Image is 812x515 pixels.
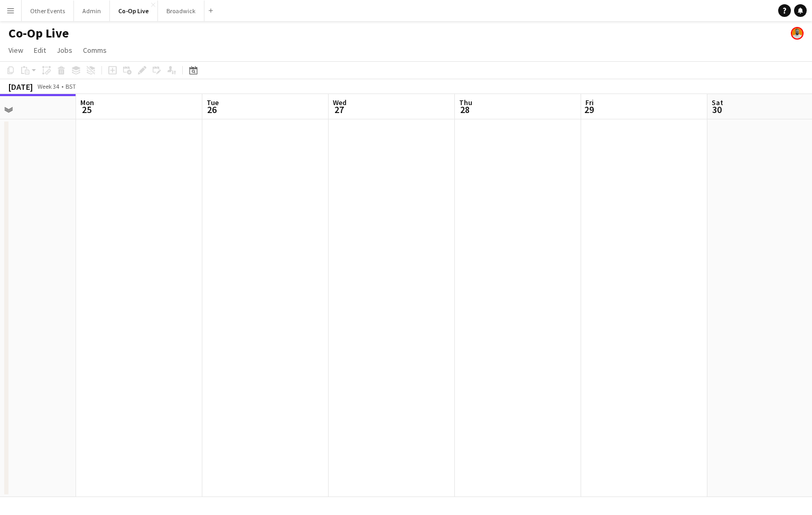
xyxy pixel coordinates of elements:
[74,1,110,21] button: Admin
[710,104,723,116] span: 30
[158,1,204,21] button: Broadwick
[712,98,723,107] span: Sat
[585,98,594,107] span: Fri
[22,1,74,21] button: Other Events
[34,45,46,55] span: Edit
[8,81,33,92] div: [DATE]
[791,27,804,40] app-user-avatar: Ben Sidaway
[66,82,76,90] div: BST
[207,98,219,107] span: Tue
[30,43,50,57] a: Edit
[79,104,94,116] span: 25
[57,45,72,55] span: Jobs
[205,104,219,116] span: 26
[79,43,111,57] a: Comms
[4,43,27,57] a: View
[458,104,472,116] span: 28
[584,104,594,116] span: 29
[110,1,158,21] button: Co-Op Live
[52,43,77,57] a: Jobs
[80,98,94,107] span: Mon
[35,82,61,90] span: Week 34
[459,98,472,107] span: Thu
[333,98,347,107] span: Wed
[8,25,69,41] h1: Co-Op Live
[8,45,23,55] span: View
[83,45,107,55] span: Comms
[331,104,347,116] span: 27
